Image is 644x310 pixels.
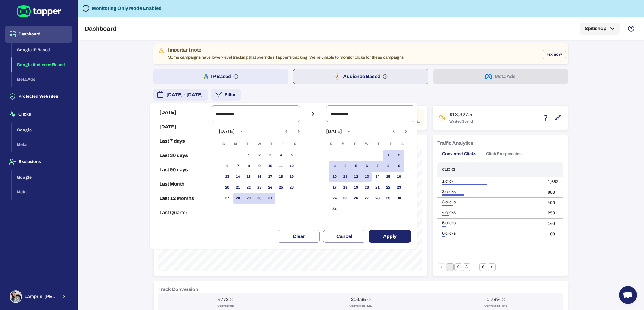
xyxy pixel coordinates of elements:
[329,172,340,182] button: 10
[340,172,351,182] button: 11
[243,172,254,182] button: 15
[394,150,404,161] button: 2
[265,161,275,172] button: 10
[340,161,351,172] button: 4
[233,161,243,172] button: 7
[329,182,340,193] button: 17
[254,172,265,182] button: 16
[338,138,348,150] span: Monday
[222,172,233,182] button: 13
[152,191,209,205] button: Last 12 Months
[361,182,372,193] button: 20
[152,220,209,234] button: Reset
[254,161,265,172] button: 9
[326,128,342,134] div: [DATE]
[243,150,254,161] button: 1
[230,138,241,150] span: Monday
[152,163,209,177] button: Last 90 days
[275,172,286,182] button: 18
[329,204,340,214] button: 31
[286,150,297,161] button: 5
[361,172,372,182] button: 13
[243,193,254,204] button: 29
[397,138,408,150] span: Saturday
[372,172,383,182] button: 14
[361,138,372,150] span: Wednesday
[361,161,372,172] button: 6
[233,193,243,204] button: 28
[275,161,286,172] button: 11
[383,182,394,193] button: 22
[372,182,383,193] button: 21
[265,150,275,161] button: 3
[383,161,394,172] button: 8
[326,138,336,150] span: Sunday
[351,182,361,193] button: 19
[286,161,297,172] button: 12
[152,105,209,120] button: [DATE]
[265,172,275,182] button: 17
[243,161,254,172] button: 8
[222,161,233,172] button: 6
[286,182,297,193] button: 26
[254,182,265,193] button: 23
[233,182,243,193] button: 21
[278,138,289,150] span: Friday
[152,148,209,163] button: Last 30 days
[361,193,372,204] button: 27
[351,193,361,204] button: 26
[222,193,233,204] button: 27
[323,230,365,243] button: Cancel
[290,138,301,150] span: Saturday
[340,193,351,204] button: 25
[265,182,275,193] button: 24
[351,172,361,182] button: 12
[401,126,411,136] button: Next month
[281,126,292,136] button: Previous month
[373,138,384,150] span: Thursday
[254,193,265,204] button: 30
[278,230,320,243] button: Clear
[394,182,404,193] button: 23
[394,161,404,172] button: 9
[152,205,209,220] button: Last Quarter
[266,138,277,150] span: Thursday
[329,193,340,204] button: 24
[329,161,340,172] button: 3
[233,172,243,182] button: 14
[152,177,209,191] button: Last Month
[243,182,254,193] button: 22
[219,128,235,134] div: [DATE]
[218,138,229,150] span: Sunday
[372,161,383,172] button: 7
[293,126,304,136] button: Next month
[394,193,404,204] button: 30
[383,193,394,204] button: 29
[383,172,394,182] button: 15
[369,230,411,243] button: Apply
[222,182,233,193] button: 20
[394,172,404,182] button: 16
[242,138,253,150] span: Tuesday
[349,138,360,150] span: Tuesday
[254,150,265,161] button: 2
[385,138,396,150] span: Friday
[619,286,637,304] a: Open chat
[236,126,247,136] button: calendar view is open, switch to year view
[351,161,361,172] button: 5
[340,182,351,193] button: 18
[275,150,286,161] button: 4
[383,150,394,161] button: 1
[286,172,297,182] button: 19
[275,182,286,193] button: 25
[152,120,209,134] button: [DATE]
[372,193,383,204] button: 28
[344,126,354,136] button: calendar view is open, switch to year view
[389,126,399,136] button: Previous month
[152,134,209,148] button: Last 7 days
[265,193,275,204] button: 31
[254,138,265,150] span: Wednesday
